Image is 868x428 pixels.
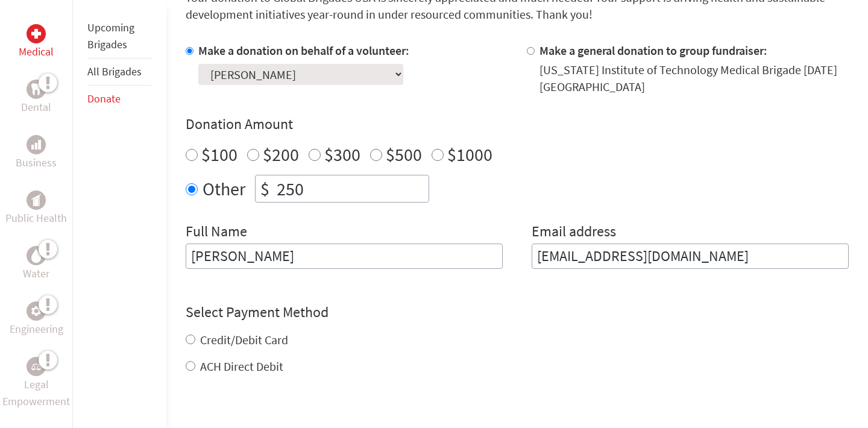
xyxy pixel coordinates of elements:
[87,86,152,112] li: Donate
[186,244,503,269] input: Enter Full Name
[27,24,46,43] div: Medical
[16,154,57,171] p: Business
[203,175,245,203] label: Other
[186,303,849,322] h4: Select Payment Method
[31,83,41,95] img: Dental
[5,210,67,227] p: Public Health
[539,61,849,95] div: [US_STATE] Institute of Technology Medical Brigade [DATE] [GEOGRAPHIC_DATA]
[21,80,51,116] a: DentalDental
[31,29,41,39] img: Medical
[10,321,63,338] p: Engineering
[16,135,57,171] a: BusinessBusiness
[31,140,41,149] img: Business
[539,43,767,58] label: Make a general donation to group fundraiser:
[87,65,142,78] a: All Brigades
[10,301,63,338] a: EngineeringEngineering
[27,135,46,154] div: Business
[186,222,247,244] label: Full Name
[87,92,121,105] a: Donate
[2,376,70,410] p: Legal Empowerment
[263,143,299,166] label: $200
[31,363,41,370] img: Legal Empowerment
[532,222,616,244] label: Email address
[324,143,360,166] label: $300
[200,332,288,347] label: Credit/Debit Card
[532,244,849,269] input: Your Email
[186,115,849,134] h4: Donation Amount
[274,175,429,202] input: Enter Amount
[31,306,41,316] img: Engineering
[31,194,41,206] img: Public Health
[27,246,46,265] div: Water
[21,99,51,116] p: Dental
[27,190,46,210] div: Public Health
[87,20,134,51] a: Upcoming Brigades
[27,357,46,376] div: Legal Empowerment
[27,80,46,99] div: Dental
[23,265,49,282] p: Water
[19,24,54,60] a: MedicalMedical
[201,143,237,166] label: $100
[87,58,152,86] li: All Brigades
[19,43,54,60] p: Medical
[87,14,152,58] li: Upcoming Brigades
[200,359,283,374] label: ACH Direct Debit
[447,143,492,166] label: $1000
[386,143,422,166] label: $500
[256,175,274,202] div: $
[23,246,49,282] a: WaterWater
[27,301,46,321] div: Engineering
[2,357,70,410] a: Legal EmpowermentLegal Empowerment
[31,248,41,262] img: Water
[198,43,409,58] label: Make a donation on behalf of a volunteer:
[5,190,67,227] a: Public HealthPublic Health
